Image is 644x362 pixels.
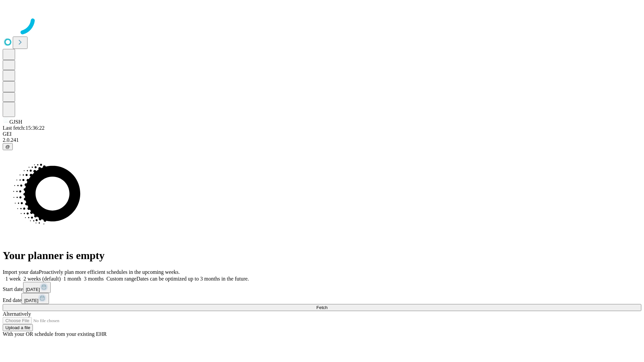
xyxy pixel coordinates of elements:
[3,269,39,275] span: Import your data
[3,143,13,150] button: @
[3,331,107,337] span: With your OR schedule from your existing EHR
[106,276,136,282] span: Custom range
[3,137,641,143] div: 2.0.241
[23,276,61,282] span: 2 weeks (default)
[39,269,180,275] span: Proactively plan more efficient schedules in the upcoming weeks.
[5,144,10,149] span: @
[3,304,641,311] button: Fetch
[5,276,21,282] span: 1 week
[3,282,641,293] div: Start date
[3,249,641,262] h1: Your planner is empty
[84,276,104,282] span: 3 months
[3,324,33,331] button: Upload a file
[3,131,641,137] div: GEI
[24,298,38,303] span: [DATE]
[3,293,641,304] div: End date
[21,293,49,304] button: [DATE]
[23,282,51,293] button: [DATE]
[3,311,31,317] span: Alternatively
[3,125,45,131] span: Last fetch: 15:36:22
[63,276,81,282] span: 1 month
[316,305,327,310] span: Fetch
[26,287,40,292] span: [DATE]
[137,276,249,282] span: Dates can be optimized up to 3 months in the future.
[9,119,22,125] span: GJSH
